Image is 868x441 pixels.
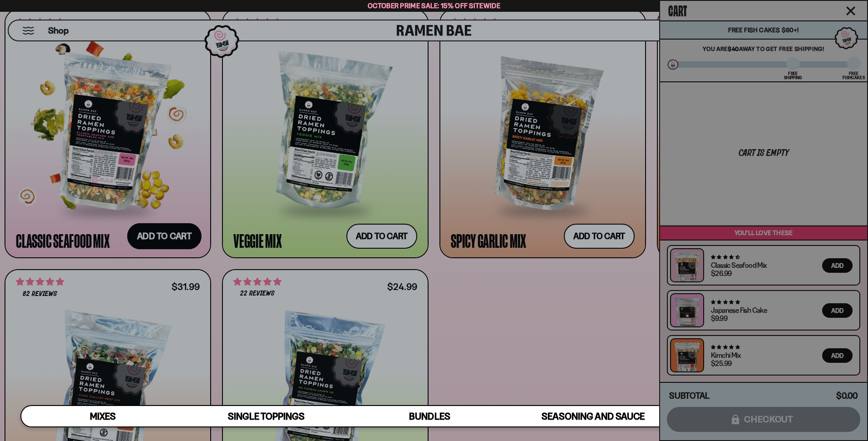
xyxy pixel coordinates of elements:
[542,411,645,422] span: Seasoning and Sauce
[511,406,675,426] a: Seasoning and Sauce
[228,411,305,422] span: Single Toppings
[368,1,500,10] span: October Prime Sale: 15% off Sitewide
[409,411,450,422] span: Bundles
[348,406,512,426] a: Bundles
[90,411,116,422] span: Mixes
[21,406,185,426] a: Mixes
[185,406,348,426] a: Single Toppings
